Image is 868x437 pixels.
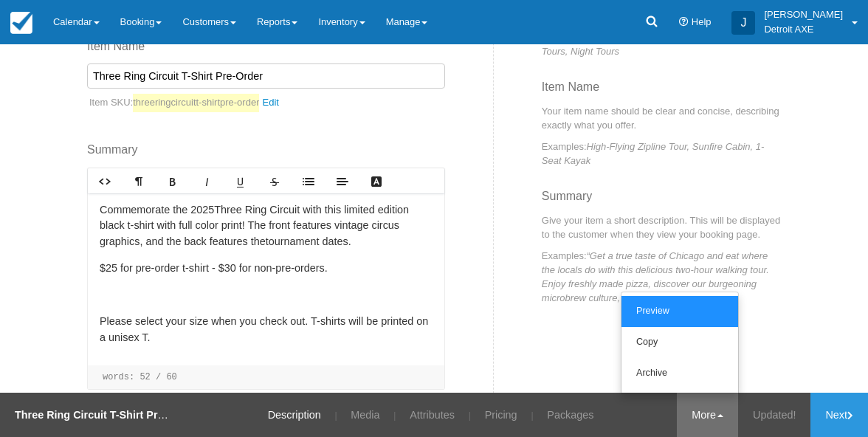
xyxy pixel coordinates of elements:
[133,94,285,112] a: threeringcircuitt-shirtpre-order
[542,250,769,303] em: “Get a true taste of Chicago and eat where the locals do with this delicious two-hour walking tou...
[87,38,445,55] label: Item Name
[15,409,196,421] strong: Three Ring Circuit T-Shirt Pre-Order
[542,104,781,132] p: Your item name should be clear and concise, describing exactly what you offer.
[542,141,765,166] em: High-Flying Zipline Tour, Sunfire Cabin, 1-Seat Kayak
[122,169,156,193] a: Format
[621,296,738,327] a: Preview
[542,30,781,58] p: Examples:
[224,169,258,193] a: Underline
[399,393,466,437] a: Attributes
[679,18,689,27] i: Help
[257,393,332,437] a: Description
[359,169,393,193] a: Text Color
[542,249,781,305] p: Examples:
[100,202,433,250] p: Commemorate the 2025 Three Ring Circuit with this limited edition black t-shirt with full color p...
[542,190,781,213] h3: Summary
[621,327,738,358] a: Copy
[87,94,445,112] p: Item SKU:
[87,142,445,159] label: Summary
[738,393,810,437] a: Updated!
[95,371,185,383] li: words: 52 / 60
[731,11,755,35] div: J
[340,393,390,437] a: Media
[764,7,843,22] p: [PERSON_NAME]
[692,16,712,27] span: Help
[100,314,433,345] p: Please select your size when you check out. T-shirts will be printed on a unisex T.
[87,63,445,89] input: Enter a new Item Name
[88,169,122,193] a: HTML
[542,80,781,104] h3: Item Name
[292,169,325,193] a: Lists
[10,12,32,34] img: checkfront-main-nav-mini-logo.png
[156,169,190,193] a: Bold
[536,393,604,437] a: Packages
[325,169,359,193] a: Align
[810,393,868,437] a: Next
[258,169,292,193] a: Strikethrough
[474,393,528,437] a: Pricing
[100,261,433,277] p: $25 for pre-order t-shirt - $30 for non-pre-orders.
[621,358,738,389] a: Archive
[542,140,781,168] p: Examples:
[542,213,781,241] p: Give your item a short description. This will be displayed to the customer when they view your bo...
[764,22,843,37] p: Detroit AXE
[190,169,224,193] a: Italic
[677,393,738,437] a: More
